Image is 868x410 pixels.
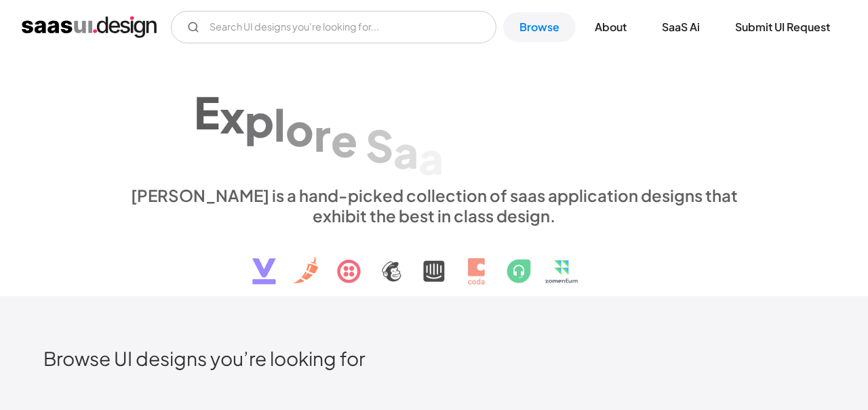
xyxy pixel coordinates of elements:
img: text, icon, saas logo [229,226,639,296]
div: r [314,108,331,160]
div: o [285,103,314,155]
div: E [194,86,220,138]
div: p [245,94,274,146]
div: l [274,98,285,150]
div: a [393,125,418,178]
a: About [578,12,643,42]
div: S [366,119,393,171]
div: [PERSON_NAME] is a hand-picked collection of saas application designs that exhibit the best in cl... [122,185,746,226]
a: Submit UI Request [719,12,846,42]
a: SaaS Ai [646,12,716,42]
div: e [331,113,357,165]
div: x [220,89,245,142]
h1: Explore SaaS UI design patterns & interactions. [122,68,746,172]
form: Email Form [171,11,496,43]
h2: Browse UI designs you’re looking for [43,346,825,370]
a: Browse [503,12,576,42]
a: home [22,16,157,38]
input: Search UI designs you're looking for... [171,11,496,43]
div: a [418,131,443,184]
